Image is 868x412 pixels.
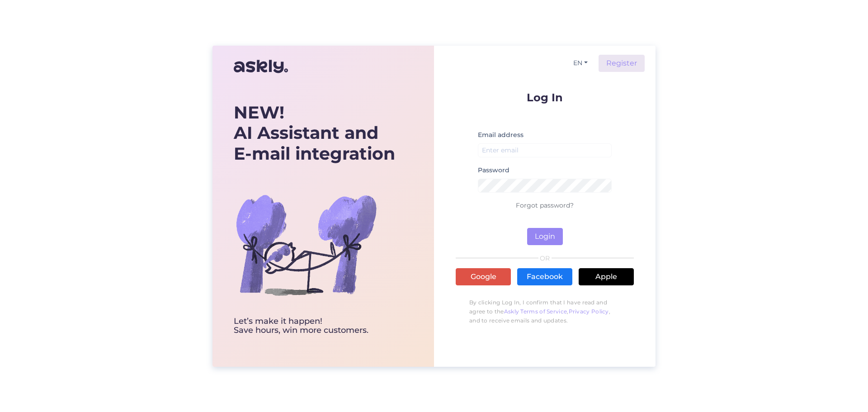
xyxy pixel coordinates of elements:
img: bg-askly [234,172,378,317]
a: Facebook [517,268,572,285]
div: AI Assistant and E-mail integration [234,102,395,164]
p: By clicking Log In, I confirm that I have read and agree to the , , and to receive emails and upd... [456,294,634,330]
img: Askly [234,56,288,77]
p: Log In [456,92,634,103]
a: Register [599,55,645,72]
a: Apple [579,268,634,285]
label: Email address [478,130,524,140]
button: Login [527,228,563,245]
input: Enter email [478,143,612,157]
span: OR [538,255,552,261]
a: Forgot password? [516,201,574,209]
a: Google [456,268,511,285]
div: Let’s make it happen! Save hours, win more customers. [234,317,395,335]
a: Askly Terms of Service [504,308,567,315]
b: NEW! [234,102,284,123]
a: Privacy Policy [569,308,609,315]
label: Password [478,166,509,175]
button: EN [570,57,591,70]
